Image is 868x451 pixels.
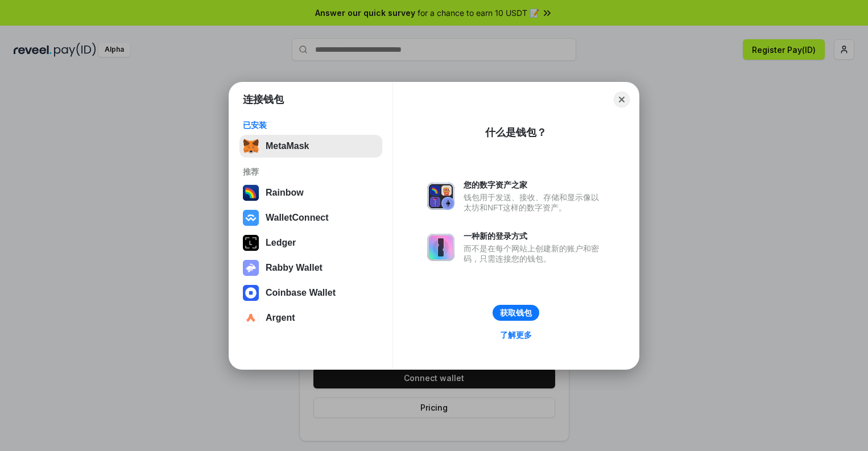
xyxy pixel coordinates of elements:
div: 钱包用于发送、接收、存储和显示像以太坊和NFT这样的数字资产。 [464,192,605,213]
button: WalletConnect [239,206,382,229]
button: Ledger [239,231,382,254]
div: Coinbase Wallet [266,288,336,298]
button: MetaMask [239,135,382,158]
div: WalletConnect [266,213,329,223]
img: svg+xml,%3Csvg%20xmlns%3D%22http%3A%2F%2Fwww.w3.org%2F2000%2Fsvg%22%20fill%3D%22none%22%20viewBox... [243,260,259,276]
button: Rabby Wallet [239,256,382,279]
button: Close [614,92,630,107]
div: MetaMask [266,141,309,151]
div: 获取钱包 [500,308,532,318]
img: svg+xml,%3Csvg%20xmlns%3D%22http%3A%2F%2Fwww.w3.org%2F2000%2Fsvg%22%20fill%3D%22none%22%20viewBox... [427,183,454,210]
div: Rainbow [266,188,304,198]
h1: 连接钱包 [243,93,284,106]
button: 获取钱包 [493,305,539,321]
div: 推荐 [243,167,379,177]
div: 了解更多 [500,330,532,340]
img: svg+xml,%3Csvg%20xmlns%3D%22http%3A%2F%2Fwww.w3.org%2F2000%2Fsvg%22%20fill%3D%22none%22%20viewBox... [427,234,454,261]
img: svg+xml,%3Csvg%20width%3D%2228%22%20height%3D%2228%22%20viewBox%3D%220%200%2028%2028%22%20fill%3D... [243,285,259,301]
img: svg+xml,%3Csvg%20width%3D%2228%22%20height%3D%2228%22%20viewBox%3D%220%200%2028%2028%22%20fill%3D... [243,210,259,226]
button: Rainbow [239,181,382,204]
img: svg+xml,%3Csvg%20fill%3D%22none%22%20height%3D%2233%22%20viewBox%3D%220%200%2035%2033%22%20width%... [243,138,259,154]
a: 了解更多 [493,328,539,342]
div: 什么是钱包？ [485,126,547,139]
div: 一种新的登录方式 [464,231,605,241]
div: 您的数字资产之家 [464,180,605,190]
img: svg+xml,%3Csvg%20xmlns%3D%22http%3A%2F%2Fwww.w3.org%2F2000%2Fsvg%22%20width%3D%2228%22%20height%3... [243,235,259,251]
button: Coinbase Wallet [239,282,382,304]
div: 已安装 [243,120,379,130]
div: Ledger [266,238,296,248]
img: svg+xml,%3Csvg%20width%3D%2228%22%20height%3D%2228%22%20viewBox%3D%220%200%2028%2028%22%20fill%3D... [243,310,259,326]
img: svg+xml,%3Csvg%20width%3D%22120%22%20height%3D%22120%22%20viewBox%3D%220%200%20120%20120%22%20fil... [243,185,259,201]
div: 而不是在每个网站上创建新的账户和密码，只需连接您的钱包。 [464,243,605,264]
button: Argent [239,307,382,329]
div: Argent [266,313,295,323]
div: Rabby Wallet [266,263,323,273]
